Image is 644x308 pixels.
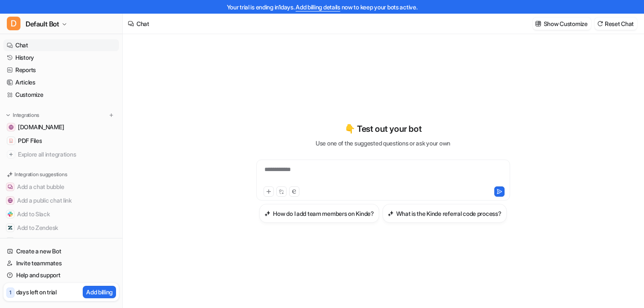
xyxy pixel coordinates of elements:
a: PDF FilesPDF Files [3,135,119,147]
a: History [3,52,119,64]
p: Integrations [13,112,39,119]
img: expand menu [5,112,11,118]
button: Add to SlackAdd to Slack [3,207,119,221]
button: How do I add team members on Kinde?How do I add team members on Kinde? [259,204,379,223]
a: Help and support [3,269,119,281]
a: Explore all integrations [3,148,119,160]
img: docs.kinde.com [9,125,14,130]
img: Add a chat bubble [8,184,13,189]
img: Add to Slack [8,212,13,217]
button: Show Customize [533,17,591,30]
h3: What is the Kinde referral code process? [396,209,502,218]
img: What is the Kinde referral code process? [388,210,394,217]
button: View all integrationsView all integrations [3,235,119,248]
a: docs.kinde.com[DOMAIN_NAME] [3,121,119,133]
img: reset [597,20,603,27]
h3: How do I add team members on Kinde? [273,209,374,218]
span: D [7,17,20,30]
a: Customize [3,89,119,101]
a: Add billing details [296,3,340,11]
img: explore all integrations [7,150,15,159]
button: Add billing [83,286,116,298]
p: Integration suggestions [15,171,67,178]
p: Show Customize [544,19,588,28]
button: Integrations [3,111,42,119]
div: Chat [136,19,149,28]
a: Articles [3,76,119,88]
img: Add to Zendesk [8,225,13,230]
p: Use one of the suggested questions or ask your own [316,139,450,148]
button: Add a public chat linkAdd a public chat link [3,194,119,207]
img: PDF Files [9,138,14,143]
span: [DOMAIN_NAME] [18,123,64,131]
button: Reset Chat [595,17,637,30]
img: How do I add team members on Kinde? [264,210,270,217]
img: Add a public chat link [8,198,13,203]
p: 👇 Test out your bot [345,122,421,135]
img: menu_add.svg [108,112,114,118]
p: 1 [9,289,12,296]
button: Add a chat bubbleAdd a chat bubble [3,180,119,194]
button: What is the Kinde referral code process?What is the Kinde referral code process? [383,204,507,223]
span: PDF Files [18,137,42,145]
button: Add to ZendeskAdd to Zendesk [3,221,119,235]
a: Invite teammates [3,257,119,269]
a: Create a new Bot [3,245,119,257]
img: customize [535,20,541,27]
a: Chat [3,39,119,51]
p: Add billing [86,288,113,296]
span: Default Bot [26,18,59,30]
p: days left on trial [16,288,57,296]
span: Explore all integrations [18,148,116,161]
a: Reports [3,64,119,76]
